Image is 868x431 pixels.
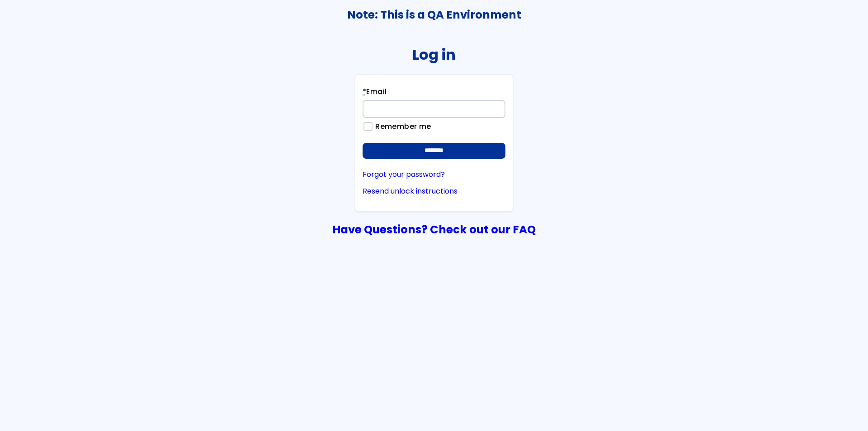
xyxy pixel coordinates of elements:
h3: Note: This is a QA Environment [0,9,868,21]
label: Email [363,86,387,100]
a: Resend unlock instructions [363,187,505,195]
abbr: required [363,86,366,97]
a: Have Questions? Check out our FAQ [332,222,536,237]
h2: Log in [412,46,456,63]
a: Forgot your password? [363,171,505,179]
label: Remember me [371,123,431,131]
